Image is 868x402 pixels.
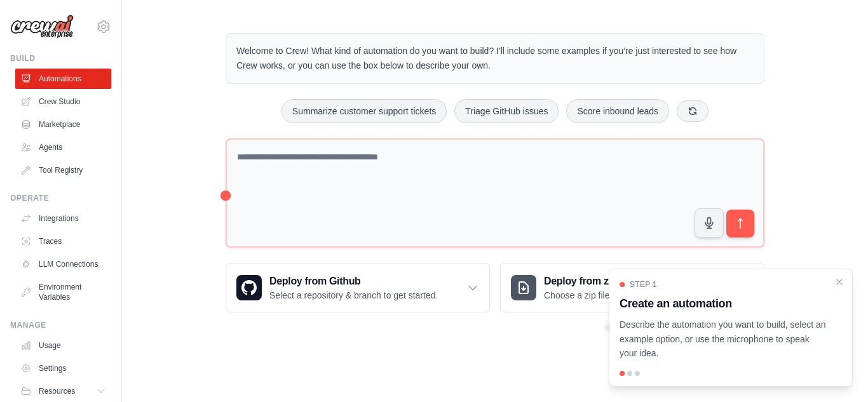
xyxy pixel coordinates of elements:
[15,277,111,307] a: Environment Variables
[15,69,111,89] a: Automations
[236,44,754,73] p: Welcome to Crew! What kind of automation do you want to build? I'll include some examples if you'...
[15,208,111,229] a: Integrations
[454,99,559,123] button: Triage GitHub issues
[544,274,651,289] h3: Deploy from zip file
[15,335,111,356] a: Usage
[10,193,111,203] div: Operate
[620,295,827,312] h3: Create an automation
[15,381,111,401] button: Resources
[544,289,651,302] p: Choose a zip file to upload.
[834,277,844,287] button: Close walkthrough
[15,137,111,157] a: Agents
[566,99,669,123] button: Score inbound leads
[10,15,74,39] img: Logo
[15,91,111,112] a: Crew Studio
[15,231,111,251] a: Traces
[630,279,657,290] span: Step 1
[15,160,111,180] a: Tool Registry
[15,114,111,135] a: Marketplace
[15,358,111,379] a: Settings
[10,53,111,64] div: Build
[269,274,438,289] h3: Deploy from Github
[620,318,827,361] p: Describe the automation you want to build, select an example option, or use the microphone to spe...
[39,386,75,396] span: Resources
[10,320,111,330] div: Manage
[15,254,111,274] a: LLM Connections
[269,289,438,302] p: Select a repository & branch to get started.
[281,99,447,123] button: Summarize customer support tickets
